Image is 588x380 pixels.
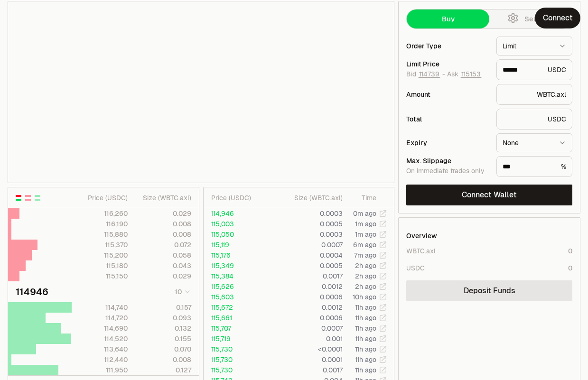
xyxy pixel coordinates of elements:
[136,240,191,250] div: 0.072
[204,271,268,281] td: 115,384
[72,240,128,250] div: 115,370
[406,116,489,122] div: Total
[268,302,343,313] td: 0.0012
[204,365,268,375] td: 115,730
[354,251,376,260] time: 7m ago
[268,313,343,323] td: 0.0006
[72,324,128,333] div: 114,690
[355,314,376,322] time: 11h ago
[355,324,376,333] time: 11h ago
[406,158,489,164] div: Max. Slippage
[72,209,128,218] div: 116,260
[353,209,376,218] time: 0m ago
[496,156,572,177] div: %
[136,230,191,239] div: 0.008
[72,230,128,239] div: 115,880
[268,323,343,334] td: 0.0007
[204,240,268,250] td: 115,119
[406,91,489,98] div: Amount
[355,220,376,228] time: 1m ago
[204,260,268,271] td: 115,349
[72,193,128,203] div: Price ( USDC )
[15,194,22,202] button: Show Buy and Sell Orders
[204,344,268,354] td: 115,730
[136,365,191,375] div: 0.127
[172,286,191,297] button: 10
[268,219,343,229] td: 0.0005
[355,355,376,364] time: 11h ago
[535,8,580,28] button: Connect
[406,139,489,146] div: Expiry
[268,334,343,344] td: 0.001
[136,209,191,218] div: 0.029
[406,61,489,67] div: Limit Price
[268,250,343,260] td: 0.0004
[8,1,394,183] iframe: Financial Chart
[72,303,128,312] div: 114,740
[72,271,128,281] div: 115,150
[268,208,343,219] td: 0.0003
[496,133,572,152] button: None
[355,230,376,239] time: 1m ago
[136,219,191,229] div: 0.008
[407,9,489,28] button: Buy
[72,355,128,364] div: 112,440
[406,231,437,241] div: Overview
[406,185,572,205] button: Connect Wallet
[268,365,343,375] td: 0.0017
[72,344,128,354] div: 113,640
[72,365,128,375] div: 111,950
[268,344,343,354] td: <0.0001
[353,293,376,301] time: 10h ago
[136,271,191,281] div: 0.029
[355,272,376,280] time: 2h ago
[136,334,191,343] div: 0.155
[204,334,268,344] td: 115,719
[268,240,343,250] td: 0.0007
[268,260,343,271] td: 0.0005
[72,313,128,323] div: 114,720
[34,194,41,202] button: Show Buy Orders Only
[72,261,128,270] div: 115,180
[136,193,191,203] div: Size ( WBTC.axl )
[72,250,128,260] div: 115,200
[447,70,482,79] span: Ask
[204,292,268,302] td: 115,603
[406,280,572,301] a: Deposit Funds
[406,263,425,273] div: USDC
[275,193,343,203] div: Size ( WBTC.axl )
[204,302,268,313] td: 115,672
[268,292,343,302] td: 0.0006
[268,229,343,240] td: 0.0003
[496,109,572,130] div: USDC
[204,250,268,260] td: 115,176
[72,334,128,343] div: 114,520
[211,193,267,203] div: Price ( USDC )
[204,208,268,219] td: 114,946
[204,354,268,365] td: 115,730
[568,246,572,256] div: 0
[353,241,376,249] time: 6m ago
[136,250,191,260] div: 0.058
[24,194,32,202] button: Show Sell Orders Only
[136,355,191,364] div: 0.008
[355,366,376,374] time: 11h ago
[355,334,376,343] time: 11h ago
[268,354,343,365] td: 0.0001
[406,246,436,256] div: WBTC.axl
[355,282,376,291] time: 2h ago
[418,70,440,78] button: 114739
[568,263,572,273] div: 0
[460,70,482,78] button: 115153
[496,59,572,80] div: USDC
[204,323,268,334] td: 115,707
[355,345,376,353] time: 11h ago
[204,219,268,229] td: 115,003
[136,303,191,312] div: 0.157
[406,70,445,79] span: Bid -
[204,281,268,292] td: 115,626
[204,229,268,240] td: 115,050
[406,43,489,49] div: Order Type
[351,193,376,203] div: Time
[268,281,343,292] td: 0.0012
